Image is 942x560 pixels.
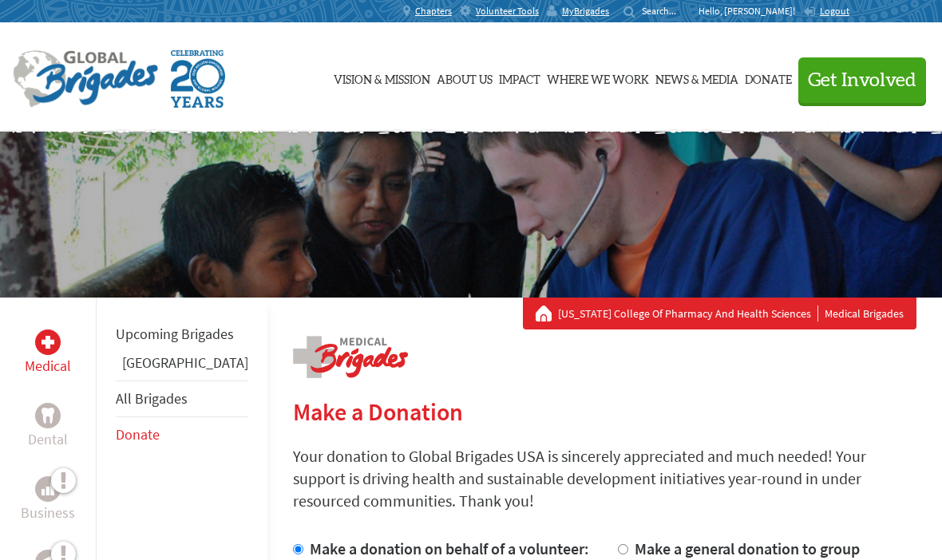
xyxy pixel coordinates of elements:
a: Where We Work [547,37,649,117]
span: Get Involved [808,71,916,90]
li: Upcoming Brigades [116,317,248,352]
li: All Brigades [116,381,248,417]
p: Medical [25,355,71,377]
a: News & Media [655,37,738,117]
a: Donate [745,37,792,117]
p: Hello, [PERSON_NAME]! [699,5,803,18]
span: MyBrigades [562,5,609,18]
img: Business [42,483,54,495]
li: Panama [116,352,248,381]
li: Donate [116,417,248,452]
img: Medical [42,336,54,349]
span: Logout [820,5,849,17]
a: Upcoming Brigades [116,325,234,343]
label: Make a donation on behalf of a volunteer: [310,538,589,558]
img: Global Brigades Celebrating 20 Years [171,50,225,108]
img: Dental [42,408,54,423]
button: Get Involved [798,57,926,103]
p: Your donation to Global Brigades USA is sincerely appreciated and much needed! Your support is dr... [293,445,916,512]
span: Chapters [415,5,452,18]
div: Dental [35,403,61,428]
a: MedicalMedical [25,329,71,377]
a: DentalDental [28,403,68,451]
a: All Brigades [116,389,188,408]
p: Business [21,502,75,524]
a: [US_STATE] College Of Pharmacy And Health Sciences [558,306,818,321]
div: Medical Brigades [536,306,904,321]
input: Search... [642,5,687,17]
a: Donate [116,425,160,444]
h2: Make a Donation [293,397,916,426]
span: Volunteer Tools [476,5,539,18]
a: Impact [499,37,540,117]
a: [GEOGRAPHIC_DATA] [122,353,248,372]
a: BusinessBusiness [21,476,75,524]
div: Medical [35,329,61,355]
a: Logout [803,5,849,18]
a: Vision & Mission [334,37,430,117]
p: Dental [28,428,68,451]
a: About Us [437,37,493,117]
div: Business [35,476,61,502]
img: Global Brigades Logo [13,50,158,108]
img: logo-medical.png [293,336,408,378]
